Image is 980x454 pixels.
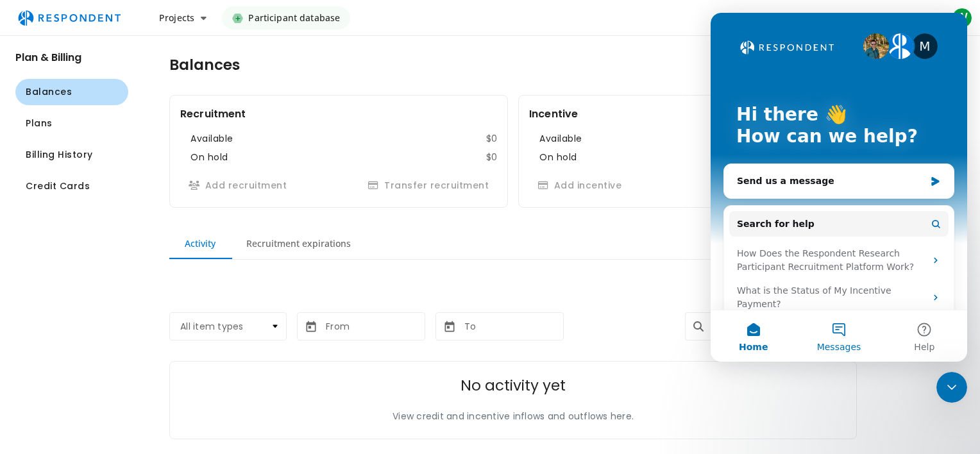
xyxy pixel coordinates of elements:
h2: No activity yet [460,377,566,395]
span: Billing History [26,148,93,162]
dt: On hold [190,151,228,164]
p: View credit and incentive inflows and outflows here. [393,410,634,423]
span: Plans [26,117,53,130]
span: Mustard seed Team [841,12,928,24]
button: Navigate to Balances [15,79,128,105]
button: Add recruitment [180,174,295,197]
dd: $0 [486,151,498,164]
button: W [949,6,975,29]
input: Search by project [706,312,857,340]
md-tab-item: Recruitment expirations [231,228,366,259]
span: Buying incentive has been paused while your account is under review. Review can take 1-3 business... [529,179,630,191]
dt: Available [190,132,233,146]
button: Transfer recruitment [360,174,498,197]
img: respondent-logo.png [10,6,128,30]
span: Transferring recruitment has been paused while your account is under review. Review can take 1-3 ... [360,179,498,191]
span: Buying recruitment has been paused while your account is under review. Review can take 1-3 busine... [180,179,295,191]
button: md-calendar [300,316,322,339]
span: Balances [26,85,72,99]
h2: Incentive [529,106,578,122]
a: Message participants [754,5,780,31]
button: Add incentive [529,174,630,197]
input: From [326,320,403,337]
button: Mustard seed Team [816,6,944,29]
iframe: Intercom live chat [711,13,967,362]
iframe: Intercom live chat [936,372,967,403]
button: Projects [149,6,217,29]
button: Navigate to Billing History [15,142,128,168]
a: Participant database [222,6,350,29]
button: Navigate to Plans [15,110,128,137]
dt: Available [539,132,582,146]
a: Help and support [785,5,811,31]
button: Navigate to Credit Cards [15,173,128,199]
md-tab-item: Activity [169,228,231,259]
h2: Recruitment [180,106,246,122]
span: Projects [159,12,194,24]
span: Credit Cards [26,180,90,193]
h2: Plan & Billing [15,51,128,63]
span: Participant database [248,6,340,29]
h1: Balances [169,56,240,74]
input: To [464,320,541,337]
dt: On hold [539,151,577,164]
dd: $0 [486,132,498,146]
span: W [952,8,972,28]
button: md-calendar [438,316,460,339]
